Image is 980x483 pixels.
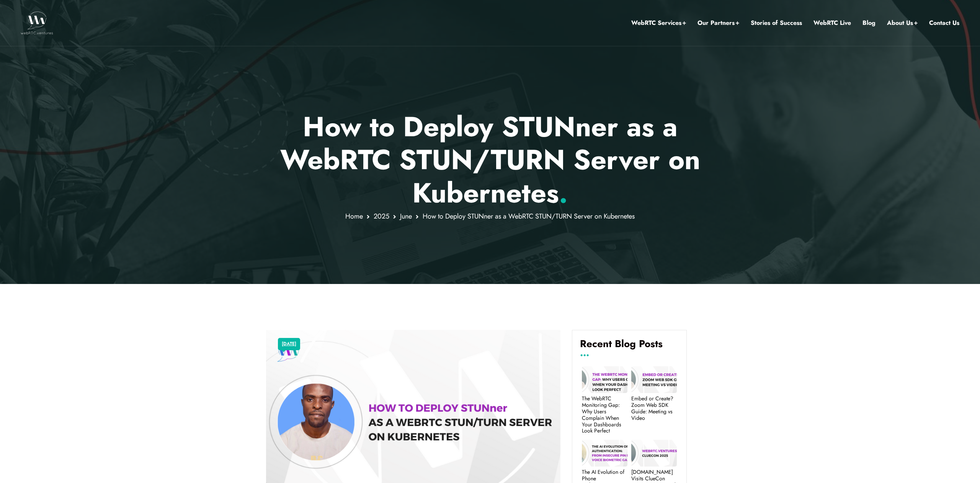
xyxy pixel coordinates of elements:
[862,18,875,28] a: Blog
[423,211,635,221] span: How to Deploy STUNner as a WebRTC STUN/TURN Server on Kubernetes
[559,173,568,213] span: .
[631,18,686,28] a: WebRTC Services
[374,211,389,221] a: 2025
[751,18,802,28] a: Stories of Success
[929,18,959,28] a: Contact Us
[400,211,412,221] a: June
[21,11,53,34] img: WebRTC.ventures
[282,339,296,349] a: [DATE]
[631,395,677,421] a: Embed or Create? Zoom Web SDK Guide: Meeting vs Video
[345,211,363,221] a: Home
[266,110,714,209] p: How to Deploy STUNner as a WebRTC STUN/TURN Server on Kubernetes
[887,18,918,28] a: About Us
[582,395,627,434] a: The WebRTC Monitoring Gap: Why Users Complain When Your Dashboards Look Perfect
[580,338,679,356] h4: Recent Blog Posts
[813,18,851,28] a: WebRTC Live
[697,18,739,28] a: Our Partners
